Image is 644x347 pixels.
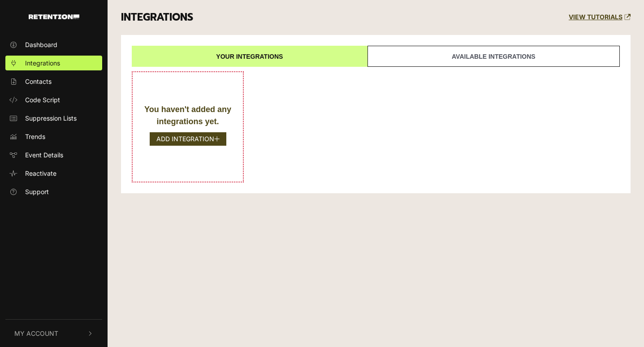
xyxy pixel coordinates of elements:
a: Integrations [5,56,102,70]
a: Reactivate [5,166,102,181]
h3: INTEGRATIONS [121,11,193,24]
button: ADD INTEGRATION [150,132,226,146]
a: Code Script [5,92,102,107]
a: Suppression Lists [5,111,102,126]
a: Available integrations [367,46,620,67]
a: Contacts [5,74,102,89]
a: Event Details [5,147,102,162]
span: Reactivate [25,169,56,178]
span: My Account [14,329,58,338]
a: Trends [5,129,102,144]
span: Code Script [25,95,60,104]
a: Support [5,184,102,199]
button: My Account [5,320,102,347]
span: Trends [25,132,45,141]
img: Retention.com [29,14,79,19]
div: You haven't added any integrations yet. [142,104,234,128]
span: Integrations [25,58,60,68]
a: Your integrations [132,46,367,67]
span: Event Details [25,150,63,160]
a: Dashboard [5,37,102,52]
span: Suppression Lists [25,113,77,123]
span: Dashboard [25,40,57,49]
span: Contacts [25,77,52,86]
a: VIEW TUTORIALS [569,13,631,21]
span: Support [25,187,49,196]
